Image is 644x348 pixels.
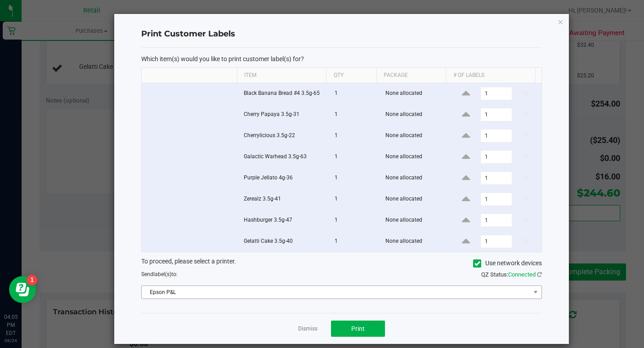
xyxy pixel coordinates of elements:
[238,104,329,125] td: Cherry Papaya 3.5g-31
[238,189,329,210] td: Zerealz 3.5g-41
[508,271,536,278] span: Connected
[9,276,36,303] iframe: Resource center
[329,189,380,210] td: 1
[329,210,380,231] td: 1
[27,275,37,286] iframe: Resource center unread badge
[380,189,451,210] td: None allocated
[376,68,446,83] th: Package
[331,321,385,337] button: Print
[329,125,380,147] td: 1
[142,286,530,299] span: Epson P&L
[141,271,178,277] span: Send to:
[329,168,380,189] td: 1
[329,104,380,125] td: 1
[380,168,451,189] td: None allocated
[237,68,326,83] th: Item
[481,271,542,278] span: QZ Status:
[238,147,329,168] td: Galactic Warhead 3.5g-63
[134,257,549,270] div: To proceed, please select a printer.
[329,83,380,104] td: 1
[351,325,365,332] span: Print
[238,210,329,231] td: Hashburger 3.5g-47
[238,125,329,147] td: Cherrylicious 3.5g-22
[380,147,451,168] td: None allocated
[380,125,451,147] td: None allocated
[446,68,535,83] th: # of labels
[329,231,380,252] td: 1
[380,104,451,125] td: None allocated
[473,259,542,268] label: Use network devices
[238,83,329,104] td: Black Banana Bread #4 3.5g-65
[141,28,542,40] h4: Print Customer Labels
[329,147,380,168] td: 1
[141,55,542,63] p: Which item(s) would you like to print customer label(s) for?
[326,68,376,83] th: Qty
[380,83,451,104] td: None allocated
[153,271,171,277] span: label(s)
[238,168,329,189] td: Purple Jellato 4g-36
[380,210,451,231] td: None allocated
[238,231,329,252] td: Gelatti Cake 3.5g-40
[380,231,451,252] td: None allocated
[298,325,318,333] a: Dismiss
